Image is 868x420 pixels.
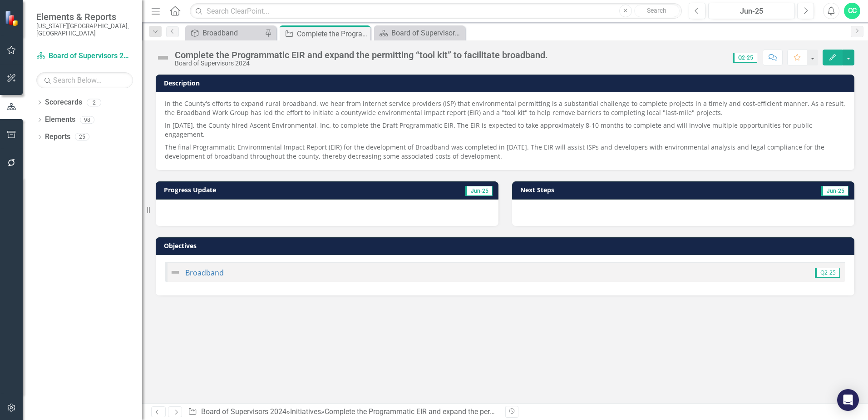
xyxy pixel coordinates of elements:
[165,141,845,161] p: The final Programmatic Environmental Impact Report (EIR) for the development of Broadband was com...
[36,22,133,37] small: [US_STATE][GEOGRAPHIC_DATA], [GEOGRAPHIC_DATA]
[188,407,498,417] div: » »
[190,3,682,19] input: Search ClearPoint...
[75,133,89,141] div: 25
[80,116,94,124] div: 98
[821,186,848,196] span: Jun-25
[733,53,757,63] span: Q2-25
[647,7,666,14] span: Search
[164,80,849,86] h3: Description
[87,99,101,106] div: 2
[297,28,368,40] div: Complete the Programmatic EIR and expand the permitting “tool kit” to facilitate broadband.
[164,186,378,193] h3: Progress Update
[45,115,75,125] a: Elements
[36,51,133,61] a: Board of Supervisors 2024
[170,267,181,278] img: Not Defined
[165,119,845,141] p: In [DATE], the County hired Ascent Environmental, Inc. to complete the Draft Programmatic EIR. Th...
[45,97,82,108] a: Scorecards
[634,5,680,17] button: Search
[708,3,795,19] button: Jun-25
[187,27,262,39] a: Broadband
[376,27,463,39] a: Board of Supervisors Objective Progress Update Summary Table
[711,6,792,17] div: Jun-25
[36,72,133,88] input: Search Below...
[844,3,860,19] button: CC
[45,132,70,142] a: Reports
[465,186,493,196] span: Jun-25
[175,50,548,60] div: Complete the Programmatic EIR and expand the permitting “tool kit” to facilitate broadband.
[290,407,321,416] a: Initiatives
[837,389,859,411] div: Open Intercom Messenger
[165,99,845,119] p: In the County's efforts to expand rural broadband, we hear from internet service providers (ISP) ...
[202,27,262,39] div: Broadband
[815,268,840,278] span: Q2-25
[325,407,618,416] div: Complete the Programmatic EIR and expand the permitting “tool kit” to facilitate broadband.
[164,242,849,249] h3: Objectives
[175,60,548,67] div: Board of Supervisors 2024
[36,11,133,22] span: Elements & Reports
[520,186,700,193] h3: Next Steps
[156,50,170,65] img: Not Defined
[391,27,463,39] div: Board of Supervisors Objective Progress Update Summary Table
[185,268,224,278] a: Broadband
[5,10,20,26] img: ClearPoint Strategy
[201,407,286,416] a: Board of Supervisors 2024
